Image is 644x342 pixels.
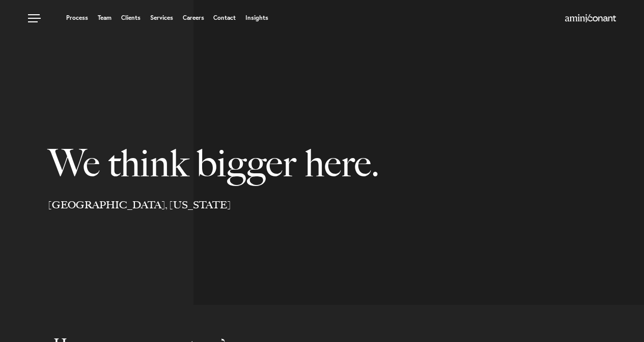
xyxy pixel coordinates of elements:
[98,15,111,21] a: Team
[183,15,204,21] a: Careers
[150,15,173,21] a: Services
[245,15,268,21] a: Insights
[565,15,616,23] a: Home
[66,15,88,21] a: Process
[121,15,141,21] a: Clients
[213,15,236,21] a: Contact
[565,14,616,22] img: Amini & Conant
